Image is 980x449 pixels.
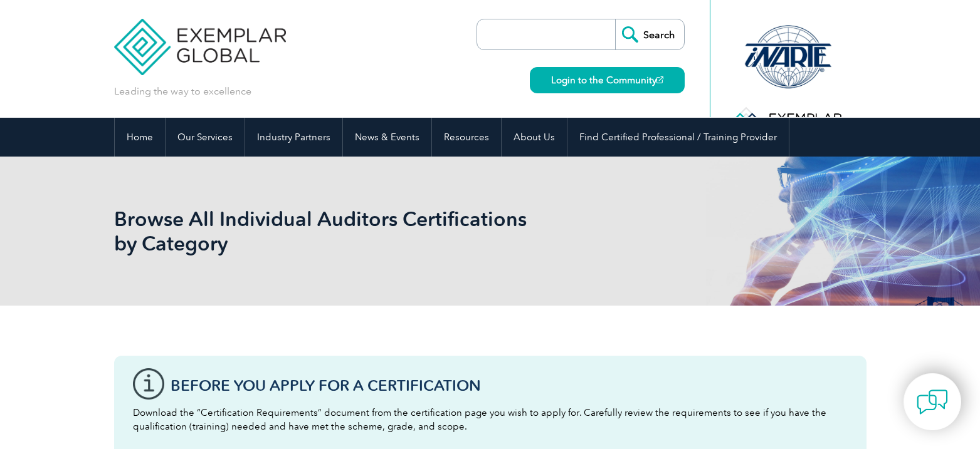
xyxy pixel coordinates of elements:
a: Home [115,118,165,157]
a: About Us [502,118,567,157]
p: Leading the way to excellence [114,85,251,98]
a: News & Events [343,118,431,157]
img: open_square.png [656,76,663,83]
img: contact-chat.png [917,386,948,418]
h3: Before You Apply For a Certification [171,378,848,393]
p: Download the “Certification Requirements” document from the certification page you wish to apply ... [133,406,848,433]
a: Resources [432,118,501,157]
a: Our Services [166,118,245,157]
a: Industry Partners [245,118,342,157]
h1: Browse All Individual Auditors Certifications by Category [114,207,596,255]
a: Find Certified Professional / Training Provider [567,118,789,157]
input: Search [615,19,684,49]
a: Login to the Community [530,67,685,93]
